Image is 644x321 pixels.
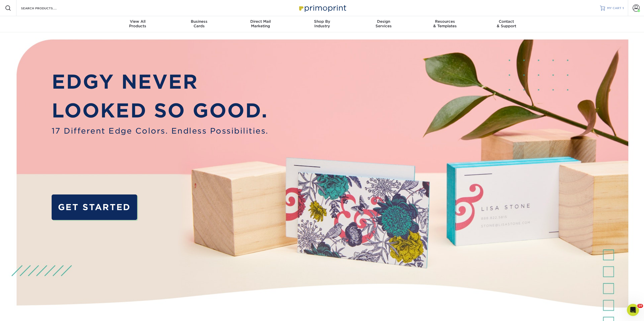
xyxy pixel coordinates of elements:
a: Resources& Templates [414,16,476,32]
span: View All [107,19,169,24]
span: Resources [414,19,476,24]
span: Design [353,19,414,24]
div: Products [107,19,169,28]
div: Cards [168,19,230,28]
p: LOOKED SO GOOD. [52,96,268,125]
span: MY CART [607,6,621,10]
a: Shop ByIndustry [291,16,353,32]
a: Contact& Support [476,16,537,32]
img: Primoprint [297,3,347,13]
a: DesignServices [353,16,414,32]
a: GET STARTED [52,194,137,220]
a: BusinessCards [168,16,230,32]
iframe: Intercom live chat [627,304,639,316]
span: 17 Different Edge Colors. Endless Possibilities. [52,125,268,137]
span: Shop By [291,19,353,24]
span: Business [168,19,230,24]
input: SEARCH PRODUCTS..... [20,5,70,11]
span: Direct Mail [230,19,291,24]
p: EDGY NEVER [52,67,268,96]
span: 1 [622,6,624,10]
div: & Templates [414,19,476,28]
a: Direct MailMarketing [230,16,291,32]
a: View AllProducts [107,16,169,32]
span: Contact [476,19,537,24]
span: 10 [637,304,643,308]
div: Industry [291,19,353,28]
div: Services [353,19,414,28]
div: Marketing [230,19,291,28]
div: & Support [476,19,537,28]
